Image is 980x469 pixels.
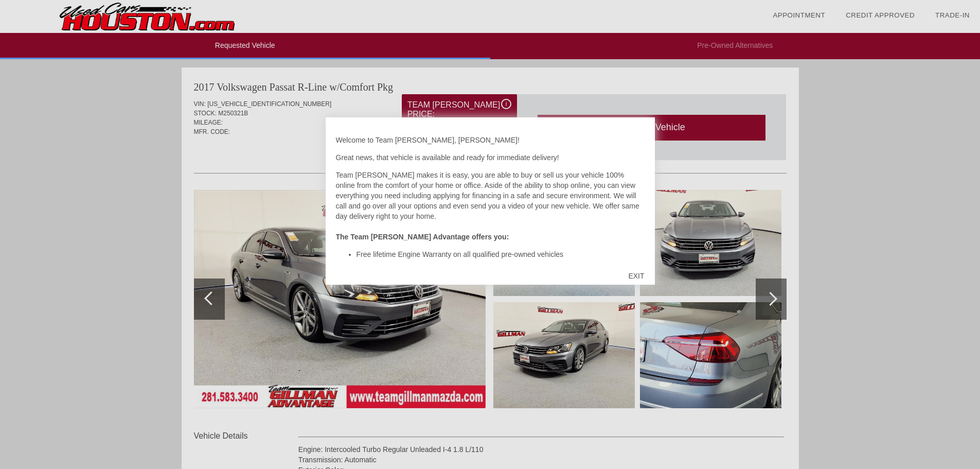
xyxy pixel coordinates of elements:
[357,259,645,270] li: Meticulous 150-point inspection on all pre-owned vehicles
[336,135,645,145] p: Welcome to Team [PERSON_NAME], [PERSON_NAME]!
[935,11,970,19] a: Trade-In
[846,11,915,19] a: Credit Approved
[336,152,645,163] p: Great news, that vehicle is available and ready for immediate delivery!
[618,260,654,291] div: EXIT
[336,170,645,242] p: Team [PERSON_NAME] makes it is easy, you are able to buy or sell us your vehicle 100% online from...
[773,11,825,19] a: Appointment
[357,249,645,259] li: Free lifetime Engine Warranty on all qualified pre-owned vehicles
[336,233,509,241] strong: The Team [PERSON_NAME] Advantage offers you:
